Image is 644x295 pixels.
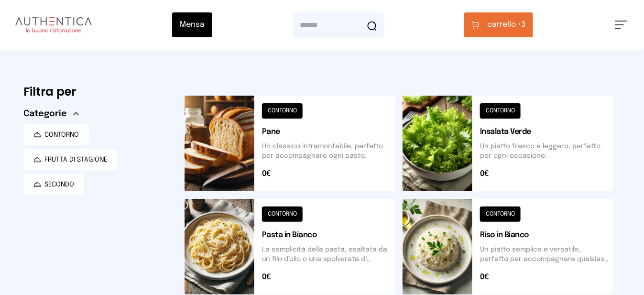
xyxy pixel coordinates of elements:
[487,19,521,31] span: carrello •
[45,155,108,164] span: FRUTTA DI STAGIONE
[24,84,169,99] h6: Filtra per
[24,124,89,145] button: CONTORNO
[45,180,75,189] span: SECONDO
[15,17,92,33] img: logo.8f33a47.png
[24,174,84,195] button: SECONDO
[24,149,118,170] button: FRUTTA DI STAGIONE
[24,107,67,120] span: Categorie
[172,12,212,37] button: Mensa
[464,12,533,37] button: carrello •3
[45,130,79,140] span: CONTORNO
[487,19,525,31] span: 3
[24,107,79,120] button: Categorie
